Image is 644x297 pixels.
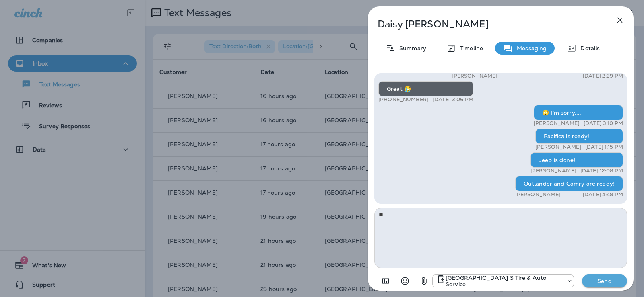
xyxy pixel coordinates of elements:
[452,73,497,79] p: [PERSON_NAME]
[456,45,483,51] p: Timeline
[535,129,623,144] div: Pacifica is ready!
[378,81,473,96] div: Great 😭
[580,168,623,174] p: [DATE] 12:08 PM
[583,73,623,79] p: [DATE] 2:29 PM
[583,191,623,198] p: [DATE] 4:48 PM
[395,45,426,51] p: Summary
[433,96,473,103] p: [DATE] 3:06 PM
[585,144,623,150] p: [DATE] 1:15 PM
[515,191,561,198] p: [PERSON_NAME]
[535,144,581,150] p: [PERSON_NAME]
[530,152,623,168] div: Jeep is done!
[534,105,623,120] div: 🥺 I'm sorry.....
[582,274,627,287] button: Send
[534,120,580,127] p: [PERSON_NAME]
[588,277,621,285] p: Send
[378,96,429,103] p: [PHONE_NUMBER]
[513,45,547,51] p: Messaging
[530,168,576,174] p: [PERSON_NAME]
[378,18,597,30] p: Daisy [PERSON_NAME]
[584,120,623,127] p: [DATE] 3:10 PM
[378,273,394,289] button: Add in a premade template
[576,45,600,51] p: Details
[446,274,562,287] p: [GEOGRAPHIC_DATA] S Tire & Auto Service
[515,176,623,191] div: Outlander and Camry are ready!
[433,274,574,287] div: +1 (301) 975-0024
[397,273,413,289] button: Select an emoji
